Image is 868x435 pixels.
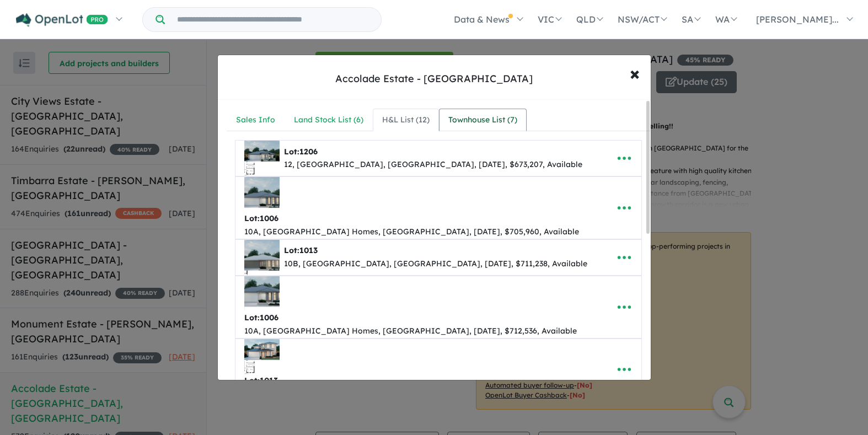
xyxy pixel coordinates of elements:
div: Sales Info [236,114,275,127]
span: [PERSON_NAME]... [756,14,839,25]
img: Accolade%20Estate%20-%20Rockbank%20-%20Lot%201006___1748565527.jpg [244,177,280,212]
b: Lot: [284,147,318,157]
div: Land Stock List ( 6 ) [294,114,363,127]
div: Accolade Estate - [GEOGRAPHIC_DATA] [335,72,533,86]
img: Openlot PRO Logo White [16,13,108,27]
div: 10A, [GEOGRAPHIC_DATA] Homes, [GEOGRAPHIC_DATA], [DATE], $712,536, Available [244,325,577,338]
img: Accolade%20Estate%20-%20Rockbank%20-%20Lot%201013___1748564922.jpg [244,240,280,275]
img: Accolade%20Estate%20-%20Rockbank%20-%20Lot%201206___1748565376.jpg [244,141,280,176]
span: × [630,61,640,85]
span: 1006 [260,213,278,223]
img: Accolade%20Estate%20-%20Rockbank%20-%20Lot%201006___1748566467.jpg [244,276,280,312]
div: H&L List ( 12 ) [382,114,430,127]
div: 12, [GEOGRAPHIC_DATA], [GEOGRAPHIC_DATA], [DATE], $673,207, Available [284,158,582,171]
span: 1206 [299,147,318,157]
div: Townhouse List ( 7 ) [448,114,517,127]
input: Try estate name, suburb, builder or developer [167,8,379,31]
b: Lot: [244,313,278,323]
div: 10B, [GEOGRAPHIC_DATA], [GEOGRAPHIC_DATA], [DATE], $711,238, Available [284,257,587,271]
span: 1013 [260,375,278,385]
span: 1006 [260,313,278,323]
b: Lot: [284,245,318,255]
span: 1013 [299,245,318,255]
b: Lot: [244,213,278,223]
div: 10A, [GEOGRAPHIC_DATA] Homes, [GEOGRAPHIC_DATA], [DATE], $705,960, Available [244,225,579,239]
b: Lot: [244,375,278,385]
img: Accolade%20Estate%20-%20Rockbank%20-%20Lot%201013___1748565437.jpg [244,339,280,374]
